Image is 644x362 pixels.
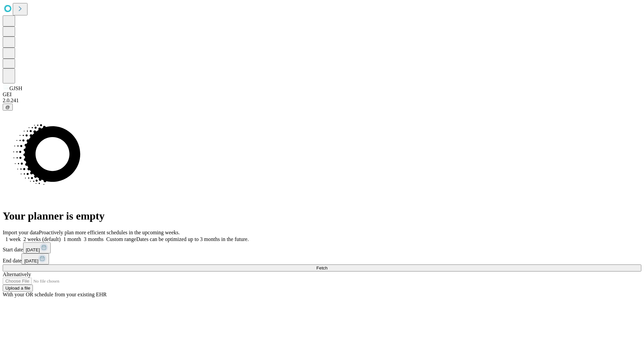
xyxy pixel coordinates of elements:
button: [DATE] [21,253,49,264]
span: Alternatively [3,271,31,277]
span: @ [5,105,10,110]
span: [DATE] [24,258,38,263]
span: 2 weeks (default) [23,236,61,242]
span: Custom range [106,236,136,242]
span: With your OR schedule from your existing EHR [3,292,107,297]
span: Dates can be optimized up to 3 months in the future. [136,236,249,242]
button: Fetch [3,264,641,271]
div: 2.0.241 [3,98,641,104]
button: [DATE] [23,242,51,253]
span: 1 week [5,236,21,242]
h1: Your planner is empty [3,210,641,222]
div: End date [3,253,641,264]
span: Fetch [316,265,327,270]
span: 1 month [63,236,81,242]
span: Proactively plan more efficient schedules in the upcoming weeks. [39,230,180,235]
span: GJSH [9,85,22,91]
span: [DATE] [26,247,40,252]
button: @ [3,104,13,111]
div: Start date [3,242,641,253]
button: Upload a file [3,285,33,292]
span: Import your data [3,230,39,235]
div: GEI [3,92,641,98]
span: 3 months [84,236,104,242]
